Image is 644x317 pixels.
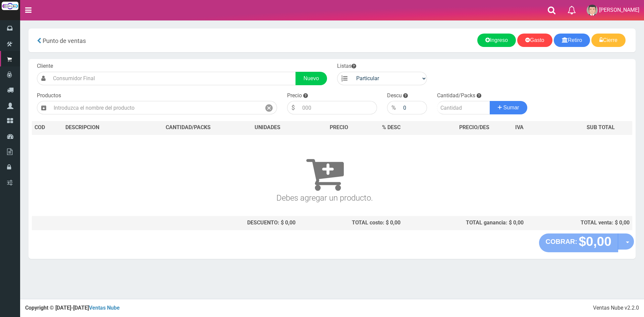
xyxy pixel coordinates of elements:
[503,105,519,110] span: Sumar
[37,62,53,70] label: Cliente
[546,238,577,245] strong: COBRAR:
[587,124,615,131] span: SUB TOTAL
[330,124,348,131] span: PRECIO
[517,34,552,47] a: Gasto
[37,92,61,100] label: Productos
[490,101,527,114] button: Sumar
[593,304,639,312] div: Ventas Nube v2.2.0
[50,72,296,85] input: Consumidor Final
[35,144,615,202] h3: Debes agregar un producto.
[387,92,402,100] label: Descu
[437,101,490,114] input: Cantidad
[529,219,630,227] div: TOTAL venta: $ 0,00
[32,121,63,135] th: COD
[301,219,401,227] div: TOTAL costo: $ 0,00
[587,5,598,16] img: User Image
[554,34,590,47] a: Retiro
[43,37,86,44] span: Punto de ventas
[139,121,237,135] th: CANTIDAD/PACKS
[400,101,427,114] input: 000
[50,101,261,114] input: Introduzca el nombre del producto
[599,7,639,13] span: [PERSON_NAME]
[25,305,120,311] strong: Copyright © [DATE]-[DATE]
[142,219,296,227] div: DESCUENTO: $ 0,00
[287,92,302,100] label: Precio
[406,219,524,227] div: TOTAL ganancia: $ 0,00
[296,72,327,85] a: Nuevo
[75,124,99,130] span: CRIPCION
[387,101,400,114] div: %
[2,2,18,10] img: Logo grande
[382,124,400,130] span: % DESC
[237,121,298,135] th: UNIDADES
[337,62,356,70] label: Listas
[89,305,120,311] a: Ventas Nube
[299,101,377,114] input: 000
[579,234,611,249] strong: $0,00
[287,101,299,114] div: $
[63,121,139,135] th: DES
[515,124,524,130] span: IVA
[539,233,619,252] button: COBRAR: $0,00
[477,34,516,47] a: Ingreso
[459,124,489,130] span: PRECIO/DES
[591,34,626,47] a: Cierre
[437,92,475,100] label: Cantidad/Packs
